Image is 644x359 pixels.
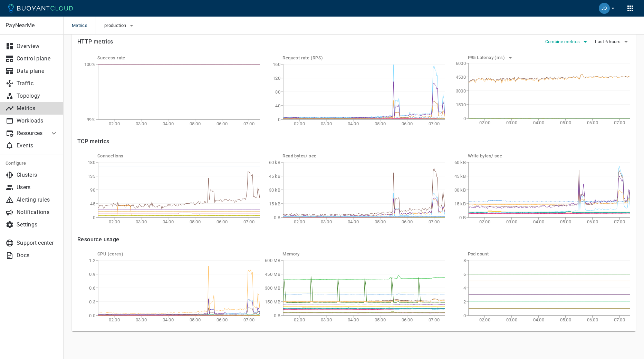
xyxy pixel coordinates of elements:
tspan: 60 kB [269,160,281,165]
tspan: 0 B [274,215,280,220]
tspan: 06:00 [587,120,598,125]
p: Workloads [17,117,58,124]
tspan: 04:00 [163,219,174,224]
tspan: 04:00 [348,121,359,126]
p: Clusters [17,172,58,178]
tspan: 180 [88,160,95,165]
tspan: 100% [84,62,95,67]
tspan: 03:00 [506,317,517,322]
tspan: 3000 [455,88,465,94]
tspan: 02:00 [294,317,305,322]
tspan: 02:00 [109,121,120,126]
tspan: 07:00 [614,317,625,322]
tspan: 05:00 [560,120,571,125]
tspan: 03:00 [506,120,517,125]
tspan: 06:00 [402,219,413,224]
tspan: 02:00 [479,317,490,322]
h4: TCP metrics [77,138,630,145]
tspan: 04:00 [533,317,544,322]
tspan: 6000 [455,61,465,66]
span: Combine metrics [545,39,581,45]
tspan: 05:00 [190,317,201,322]
tspan: 02:00 [294,219,305,224]
tspan: 03:00 [136,121,147,126]
tspan: 45 kB [454,174,466,179]
tspan: 0.6 [89,285,95,291]
button: Last 6 hours [595,37,630,47]
tspan: 05:00 [560,219,571,224]
tspan: 07:00 [429,317,440,322]
h5: Pod count [468,251,630,257]
h5: Request rate (RPS) [282,55,445,61]
tspan: 15 kB [454,201,466,206]
tspan: 06:00 [217,317,228,322]
tspan: 05:00 [375,121,386,126]
p: Topology [17,93,58,99]
tspan: 450 MB [265,272,281,277]
tspan: 05:00 [560,317,571,322]
h4: Resource usage [77,236,630,243]
p: Control plane [17,55,58,62]
p: Docs [17,252,58,259]
h5: P95 Latency (ms) [468,55,506,60]
tspan: 15 kB [269,201,281,206]
tspan: 04:00 [163,317,174,322]
tspan: 02:00 [109,219,120,224]
tspan: 45 kB [269,174,281,179]
tspan: 03:00 [136,317,147,322]
tspan: 02:00 [109,317,120,322]
p: Overview [17,43,58,50]
tspan: 05:00 [190,219,201,224]
h5: Connections [97,153,260,159]
tspan: 07:00 [243,219,255,224]
tspan: 07:00 [243,121,255,126]
tspan: 30 kB [269,187,281,193]
tspan: 03:00 [136,219,147,224]
p: PayNearMe [6,22,58,29]
tspan: 03:00 [321,219,332,224]
tspan: 06:00 [402,317,413,322]
tspan: 07:00 [614,219,625,224]
p: Settings [17,221,58,228]
p: Events [17,142,58,149]
p: Users [17,184,58,191]
p: Support center [17,240,58,246]
tspan: 150 MB [265,299,281,304]
tspan: 06:00 [217,219,228,224]
tspan: 6 [463,272,465,277]
tspan: 06:00 [587,219,598,224]
tspan: 0.3 [89,299,95,304]
tspan: 4 [463,285,466,291]
tspan: 04:00 [533,219,544,224]
tspan: 135 [88,174,95,179]
tspan: 30 kB [454,187,466,193]
p: Data plane [17,68,58,75]
p: Notifications [17,209,58,216]
tspan: 04:00 [533,120,544,125]
tspan: 05:00 [190,121,201,126]
tspan: 160 [273,62,280,67]
tspan: 45 [90,201,95,206]
tspan: 8 [463,258,465,263]
tspan: 07:00 [429,219,440,224]
tspan: 120 [273,76,280,81]
tspan: 0 [93,215,95,220]
span: production [104,23,127,28]
tspan: 300 MB [265,285,281,291]
tspan: 07:00 [429,121,440,126]
tspan: 0 [463,313,465,318]
tspan: 0 [463,116,465,121]
tspan: 02:00 [479,120,490,125]
tspan: 4500 [455,75,465,80]
tspan: 0.0 [89,313,95,318]
h5: CPU (cores) [97,251,260,257]
tspan: 600 MB [265,258,281,263]
tspan: 0.9 [89,272,95,277]
tspan: 03:00 [321,121,332,126]
tspan: 02:00 [294,121,305,126]
tspan: 05:00 [375,317,386,322]
h5: Configure [6,161,58,166]
tspan: 07:00 [614,120,625,125]
tspan: 03:00 [321,317,332,322]
h5: Read bytes / sec [282,153,445,159]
